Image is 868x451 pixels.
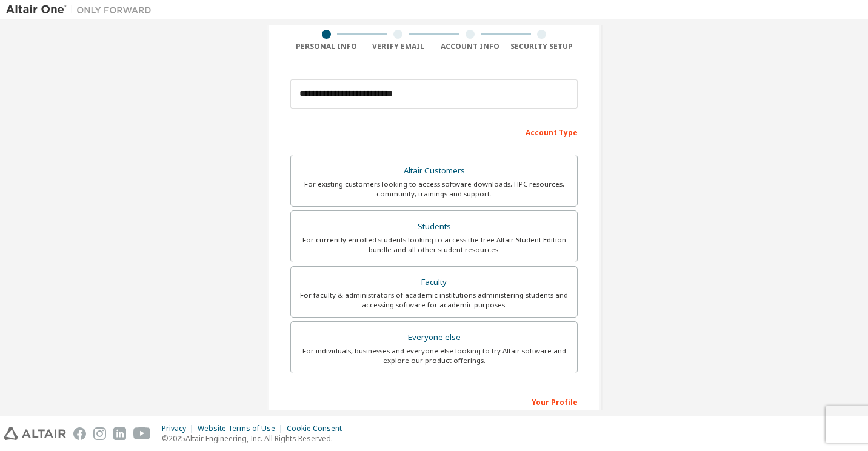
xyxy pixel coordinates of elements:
[113,427,126,440] img: linkedin.svg
[4,427,66,440] img: altair_logo.svg
[287,424,349,433] div: Cookie Consent
[6,4,158,16] img: Altair One
[290,42,362,52] div: Personal Info
[290,122,578,141] div: Account Type
[133,427,151,440] img: youtube.svg
[506,42,578,52] div: Security Setup
[298,179,570,199] div: For existing customers looking to access software downloads, HPC resources, community, trainings ...
[298,274,570,291] div: Faculty
[362,42,435,52] div: Verify Email
[198,424,287,433] div: Website Terms of Use
[162,424,198,433] div: Privacy
[93,427,106,440] img: instagram.svg
[298,162,570,179] div: Altair Customers
[290,392,578,411] div: Your Profile
[162,433,349,444] p: © 2025 Altair Engineering, Inc. All Rights Reserved.
[73,427,86,440] img: facebook.svg
[298,346,570,366] div: For individuals, businesses and everyone else looking to try Altair software and explore our prod...
[298,290,570,310] div: For faculty & administrators of academic institutions administering students and accessing softwa...
[434,42,506,52] div: Account Info
[298,329,570,346] div: Everyone else
[298,218,570,235] div: Students
[298,235,570,255] div: For currently enrolled students looking to access the free Altair Student Edition bundle and all ...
